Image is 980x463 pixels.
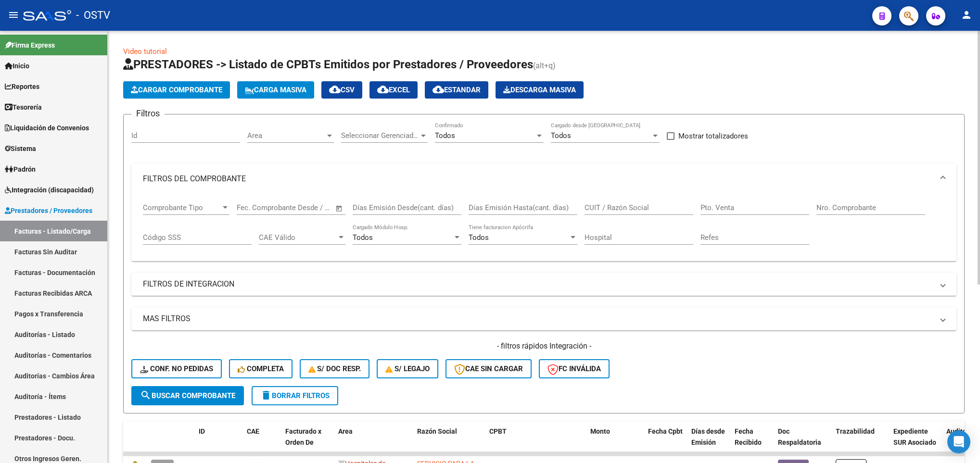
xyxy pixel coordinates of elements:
[143,203,221,212] span: Comprobante Tipo
[496,81,584,99] app-download-masive: Descarga masiva de comprobantes (adjuntos)
[778,427,821,446] span: Doc Respaldatoria
[131,273,956,296] mat-expansion-panel-header: FILTROS DE INTEGRACION
[8,9,19,21] mat-icon: menu
[735,427,762,446] span: Fecha Recibido
[131,307,956,330] mat-expansion-panel-header: MAS FILTROS
[245,86,306,94] span: Carga Masiva
[369,81,418,99] button: EXCEL
[131,386,244,405] button: Buscar Comprobante
[247,427,259,435] span: CAE
[252,386,338,405] button: Borrar Filtros
[5,185,94,195] span: Integración (discapacidad)
[131,163,956,194] mat-expansion-panel-header: FILTROS DEL COMPROBANTE
[237,203,276,212] input: Fecha inicio
[648,427,683,435] span: Fecha Cpbt
[131,359,222,378] button: Conf. no pedidas
[947,430,970,453] div: Open Intercom Messenger
[5,40,55,50] span: Firma Express
[259,233,337,242] span: CAE Válido
[961,9,972,21] mat-icon: person
[237,81,314,99] button: Carga Masiva
[260,391,330,400] span: Borrar Filtros
[590,427,610,435] span: Monto
[678,130,748,142] span: Mostrar totalizadores
[5,61,29,71] span: Inicio
[140,389,152,401] mat-icon: search
[341,131,419,140] span: Seleccionar Gerenciador
[123,47,167,56] a: Video tutorial
[140,391,235,400] span: Buscar Comprobante
[417,427,457,435] span: Razón Social
[503,86,576,94] span: Descarga Masiva
[445,359,532,378] button: CAE SIN CARGAR
[247,131,325,140] span: Area
[284,203,331,212] input: Fecha fin
[338,427,353,435] span: Area
[385,364,430,373] span: S/ legajo
[454,364,523,373] span: CAE SIN CARGAR
[691,427,725,446] span: Días desde Emisión
[143,279,933,289] mat-panel-title: FILTROS DE INTEGRACION
[199,427,205,435] span: ID
[5,143,36,154] span: Sistema
[321,81,362,99] button: CSV
[329,84,341,95] mat-icon: cloud_download
[5,205,92,216] span: Prestadores / Proveedores
[143,174,933,184] mat-panel-title: FILTROS DEL COMPROBANTE
[329,86,355,94] span: CSV
[547,364,601,373] span: FC Inválida
[5,102,42,113] span: Tesorería
[5,81,39,92] span: Reportes
[140,364,213,373] span: Conf. no pedidas
[238,364,284,373] span: Completa
[123,58,533,71] span: PRESTADORES -> Listado de CPBTs Emitidos por Prestadores / Proveedores
[143,313,933,324] mat-panel-title: MAS FILTROS
[334,203,345,214] button: Open calendar
[285,427,321,446] span: Facturado x Orden De
[353,233,373,242] span: Todos
[131,86,222,94] span: Cargar Comprobante
[836,427,875,435] span: Trazabilidad
[131,107,165,120] h3: Filtros
[377,359,438,378] button: S/ legajo
[76,5,110,26] span: - OSTV
[5,164,36,175] span: Padrón
[425,81,488,99] button: Estandar
[260,389,272,401] mat-icon: delete
[433,84,444,95] mat-icon: cloud_download
[377,84,389,95] mat-icon: cloud_download
[377,86,410,94] span: EXCEL
[469,233,489,242] span: Todos
[496,81,584,99] button: Descarga Masiva
[551,131,571,140] span: Todos
[489,427,507,435] span: CPBT
[893,427,936,446] span: Expediente SUR Asociado
[5,123,89,133] span: Liquidación de Convenios
[433,86,481,94] span: Estandar
[131,341,956,351] h4: - filtros rápidos Integración -
[131,194,956,262] div: FILTROS DEL COMPROBANTE
[123,81,230,99] button: Cargar Comprobante
[946,427,975,435] span: Auditoria
[300,359,370,378] button: S/ Doc Resp.
[533,61,556,70] span: (alt+q)
[308,364,361,373] span: S/ Doc Resp.
[539,359,610,378] button: FC Inválida
[435,131,455,140] span: Todos
[229,359,293,378] button: Completa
